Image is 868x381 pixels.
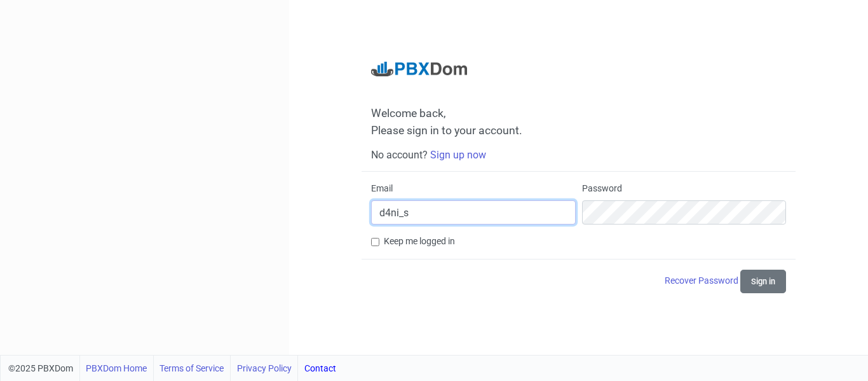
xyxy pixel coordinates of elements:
div: ©2025 PBXDom [8,356,336,381]
a: PBXDom Home [86,356,147,381]
a: Recover Password [665,275,740,286]
label: Keep me logged in [384,235,455,248]
a: Privacy Policy [237,356,292,381]
span: Please sign in to your account. [371,124,522,137]
a: Sign up now [430,149,486,161]
a: Terms of Service [159,356,224,381]
label: Email [371,182,393,195]
a: Contact [304,356,336,381]
button: Sign in [740,270,786,293]
label: Password [582,182,622,195]
h6: No account? [371,149,786,161]
span: Welcome back, [371,107,786,120]
input: Email here... [371,200,575,225]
